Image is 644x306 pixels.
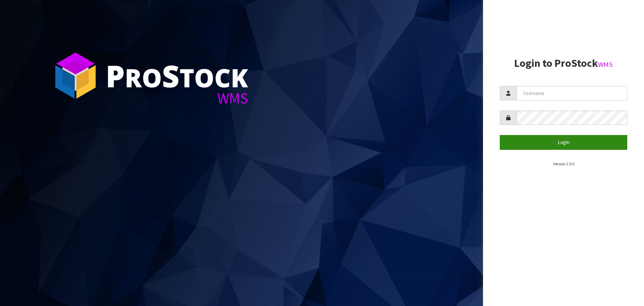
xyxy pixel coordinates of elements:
[500,57,627,69] h2: Login to ProStock
[598,60,613,69] small: WMS
[106,60,248,91] div: ro tock
[500,135,627,149] button: Login
[50,50,101,101] img: ProStock Cube
[106,91,248,106] div: WMS
[553,161,574,166] small: Version 1.0.0
[517,86,627,100] input: Username
[106,55,125,96] span: P
[162,55,179,96] span: S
